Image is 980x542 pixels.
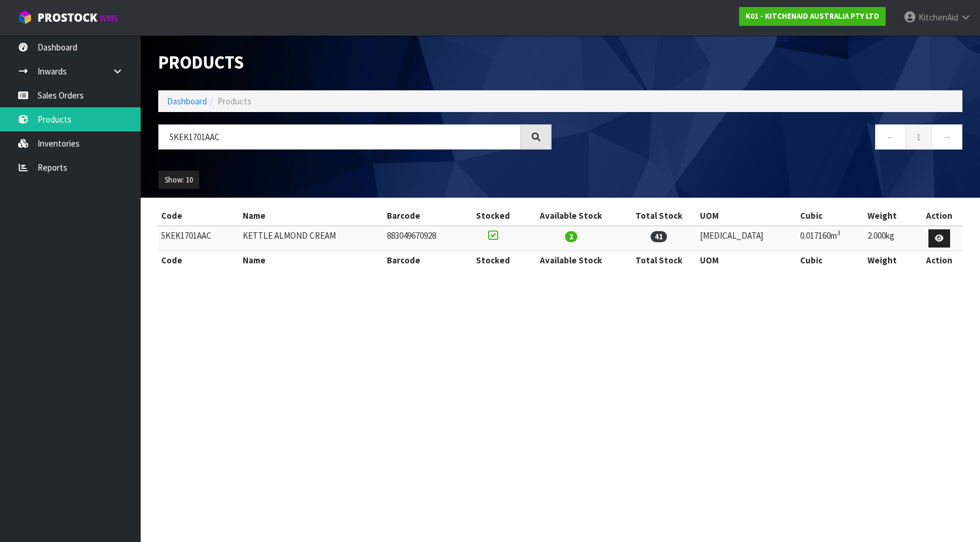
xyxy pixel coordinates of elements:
th: Stocked [464,206,522,225]
th: UOM [697,206,797,225]
th: Stocked [464,251,522,270]
span: Products [217,96,251,107]
h1: Products [158,53,552,73]
th: Code [158,206,240,225]
img: cube-alt.png [18,10,32,25]
th: Total Stock [620,251,697,270]
td: 0.017160m [797,226,865,251]
span: ProStock [38,10,97,25]
td: 2.000kg [865,226,916,251]
strong: K01 - KITCHENAID AUSTRALIA PTY LTD [746,11,879,21]
a: → [931,124,962,150]
th: Weight [865,206,916,225]
th: Cubic [797,251,865,270]
span: 2 [565,231,577,242]
a: 1 [906,124,932,150]
th: Barcode [384,251,464,270]
small: WMS [100,13,118,24]
sup: 3 [837,229,841,237]
th: Available Stock [522,251,620,270]
th: Name [240,251,383,270]
td: KETTLE ALMOND CREAM [240,226,383,251]
td: 5KEK1701AAC [158,226,240,251]
th: Cubic [797,206,865,225]
th: Weight [865,251,916,270]
span: 41 [651,231,667,242]
th: Available Stock [522,206,620,225]
td: [MEDICAL_DATA] [697,226,797,251]
a: ← [875,124,906,150]
td: 883049670928 [384,226,464,251]
th: UOM [697,251,797,270]
th: Action [916,251,962,270]
span: KitchenAid [918,12,958,23]
th: Total Stock [620,206,697,225]
button: Show: 10 [158,171,199,189]
a: Dashboard [167,96,207,107]
th: Action [916,206,962,225]
th: Barcode [384,206,464,225]
input: Search products [158,124,521,150]
nav: Page navigation [569,124,962,153]
th: Name [240,206,383,225]
th: Code [158,251,240,270]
